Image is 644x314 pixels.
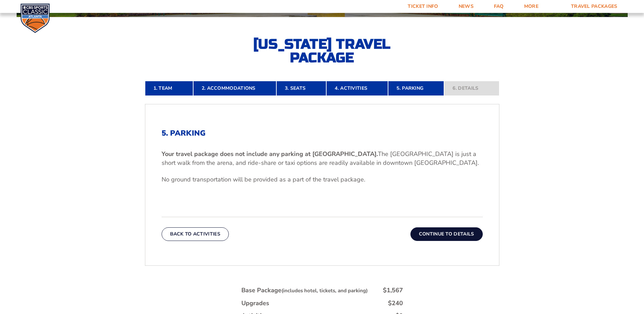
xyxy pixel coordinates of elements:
div: $240 [388,299,403,308]
small: (includes hotel, tickets, and parking) [281,287,368,294]
a: 2. Accommodations [193,81,276,96]
p: No ground transportation will be provided as a part of the travel package. [162,175,483,184]
a: 3. Seats [276,81,326,96]
h2: [US_STATE] Travel Package [247,37,397,65]
h2: 5. Parking [162,129,483,138]
div: $1,567 [383,286,403,295]
button: Back To Activities [162,227,229,241]
div: Upgrades [241,299,269,308]
img: CBS Sports Classic [20,3,50,33]
button: Continue To Details [410,227,483,241]
a: 1. Team [145,81,193,96]
b: Your travel package does not include any parking at [GEOGRAPHIC_DATA]. [162,150,378,158]
p: The [GEOGRAPHIC_DATA] is just a short walk from the arena, and ride-share or taxi options are rea... [162,150,483,167]
a: 4. Activities [326,81,388,96]
div: Base Package [241,286,368,295]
